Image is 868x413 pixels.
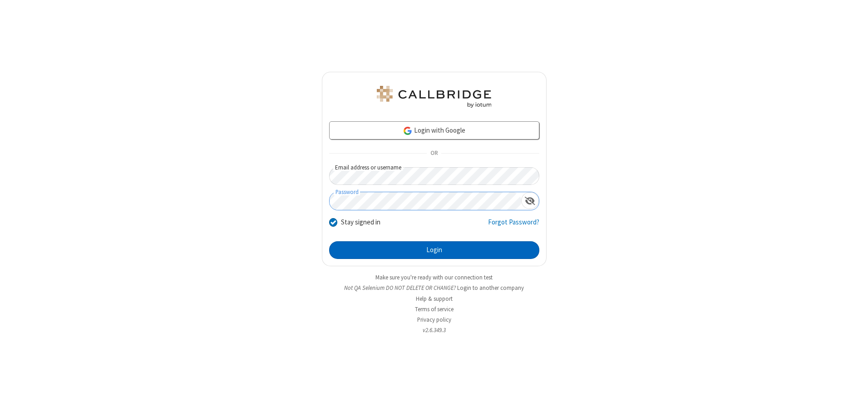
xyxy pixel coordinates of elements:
img: QA Selenium DO NOT DELETE OR CHANGE [375,86,493,108]
input: Email address or username [329,167,539,185]
div: Show password [521,192,539,209]
a: Make sure you're ready with our connection test [375,274,493,281]
label: Stay signed in [341,217,380,228]
span: OR [427,147,441,160]
a: Help & support [416,295,453,303]
a: Forgot Password? [488,217,539,234]
li: v2.6.349.3 [322,326,547,334]
button: Login to another company [457,284,524,292]
input: Password [330,192,521,210]
button: Login [329,241,539,259]
img: google-icon.png [403,126,413,136]
li: Not QA Selenium DO NOT DELETE OR CHANGE? [322,284,547,292]
a: Privacy policy [417,316,451,323]
a: Terms of service [415,305,454,313]
a: Login with Google [329,121,539,139]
